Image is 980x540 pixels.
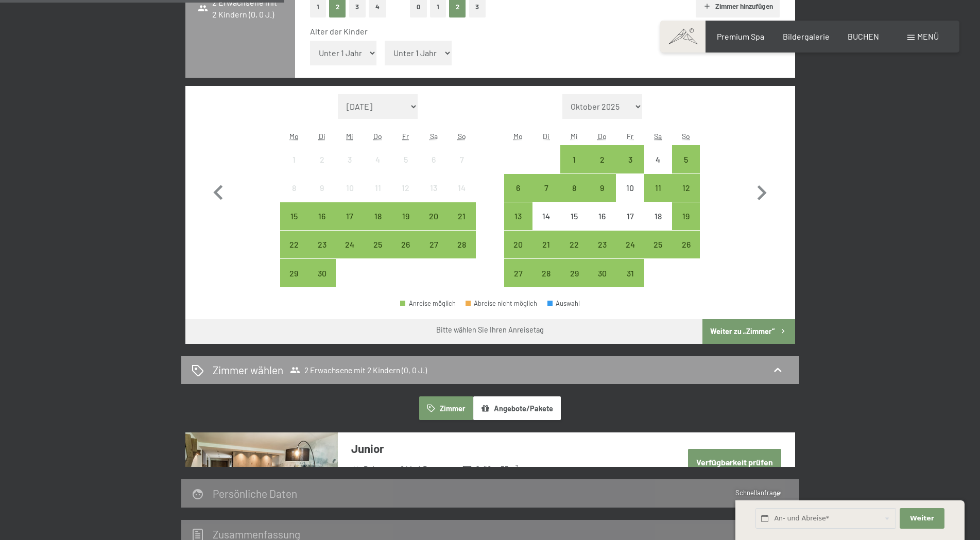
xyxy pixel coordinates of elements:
div: Tue Sep 30 2025 [308,259,336,287]
div: 24 [337,240,363,266]
div: 10 [337,184,363,210]
div: Anreise möglich [616,259,644,287]
div: Sat Sep 13 2025 [420,174,448,202]
abbr: Sonntag [458,132,466,141]
div: 25 [365,240,391,266]
div: 29 [561,269,587,295]
div: 2 [309,155,335,181]
div: 25 [645,240,671,266]
div: Fri Oct 24 2025 [616,231,644,258]
div: Anreise möglich [280,231,308,258]
div: 19 [393,212,419,238]
div: Tue Oct 28 2025 [532,259,560,287]
div: Thu Oct 23 2025 [588,231,616,258]
div: Anreise nicht möglich [420,174,448,202]
div: Anreise möglich [504,174,532,202]
div: Anreise möglich [644,174,672,202]
div: Anreise möglich [308,259,336,287]
span: Bildergalerie [783,31,830,41]
div: Tue Oct 14 2025 [532,202,560,230]
a: BUCHEN [848,31,879,41]
div: 26 [673,240,699,266]
abbr: Donnerstag [373,132,382,141]
div: Thu Oct 09 2025 [588,174,616,202]
div: Thu Oct 02 2025 [588,145,616,173]
div: Thu Sep 04 2025 [364,145,392,173]
div: Mon Sep 01 2025 [280,145,308,173]
abbr: Freitag [627,132,633,141]
div: Sat Sep 20 2025 [420,202,448,230]
div: 13 [505,212,531,238]
div: Mon Oct 20 2025 [504,231,532,258]
div: Anreise möglich [308,202,336,230]
div: 21 [534,240,559,266]
span: Menü [917,31,939,41]
div: 1 [561,155,587,181]
div: 2 [589,155,615,181]
div: Sun Oct 26 2025 [672,231,700,258]
div: Anreise nicht möglich [560,202,588,230]
div: 7 [534,184,559,210]
strong: Größe : [462,464,498,475]
div: Anreise möglich [588,145,616,173]
div: 20 [421,212,446,238]
div: Wed Sep 24 2025 [336,231,364,258]
div: 30 [309,269,335,295]
div: Fri Oct 10 2025 [616,174,644,202]
div: 21 [449,212,474,238]
div: Anreise möglich [644,231,672,258]
div: Tue Sep 16 2025 [308,202,336,230]
div: Anreise möglich [448,231,475,258]
abbr: Montag [289,132,299,141]
div: Anreise nicht möglich [448,145,475,173]
div: Mon Oct 06 2025 [504,174,532,202]
div: Anreise nicht möglich [280,174,308,202]
div: Anreise nicht möglich [616,202,644,230]
div: Wed Oct 29 2025 [560,259,588,287]
div: Anreise möglich [280,202,308,230]
div: Anreise möglich [504,202,532,230]
div: 13 [421,184,446,210]
div: 12 [673,184,699,210]
div: 4 [365,155,391,181]
div: Anreise möglich [616,231,644,258]
div: Wed Oct 08 2025 [560,174,588,202]
div: 6 [421,155,446,181]
span: 2 bis 4 Personen [400,464,455,475]
div: Anreise nicht möglich [364,145,392,173]
div: 29 [281,269,307,295]
abbr: Dienstag [543,132,549,141]
div: Fri Oct 03 2025 [616,145,644,173]
span: Premium Spa [717,31,764,41]
div: Anreise nicht möglich [588,202,616,230]
div: 14 [534,212,559,238]
button: Vorheriger Monat [203,94,233,288]
div: Anreise nicht möglich [644,145,672,173]
div: Fri Sep 12 2025 [392,174,420,202]
div: Fri Oct 31 2025 [616,259,644,287]
abbr: Samstag [654,132,662,141]
abbr: Mittwoch [346,132,353,141]
div: Anreise möglich [364,231,392,258]
div: Anreise möglich [392,231,420,258]
div: Anreise möglich [504,231,532,258]
div: Sun Sep 14 2025 [448,174,475,202]
div: Anreise nicht möglich [392,174,420,202]
div: Anreise möglich [392,202,420,230]
div: Sat Sep 06 2025 [420,145,448,173]
div: Tue Sep 23 2025 [308,231,336,258]
div: Fri Sep 05 2025 [392,145,420,173]
abbr: Samstag [430,132,438,141]
span: Weiter [910,514,934,523]
div: Tue Oct 07 2025 [532,174,560,202]
div: 5 [673,155,699,181]
div: Thu Sep 25 2025 [364,231,392,258]
div: 28 [534,269,559,295]
div: Sat Oct 04 2025 [644,145,672,173]
div: Thu Sep 11 2025 [364,174,392,202]
div: Anreise nicht möglich [364,174,392,202]
button: Angebote/Pakete [473,396,561,420]
button: Weiter [900,508,944,529]
div: Anreise möglich [560,231,588,258]
div: 11 [645,184,671,210]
